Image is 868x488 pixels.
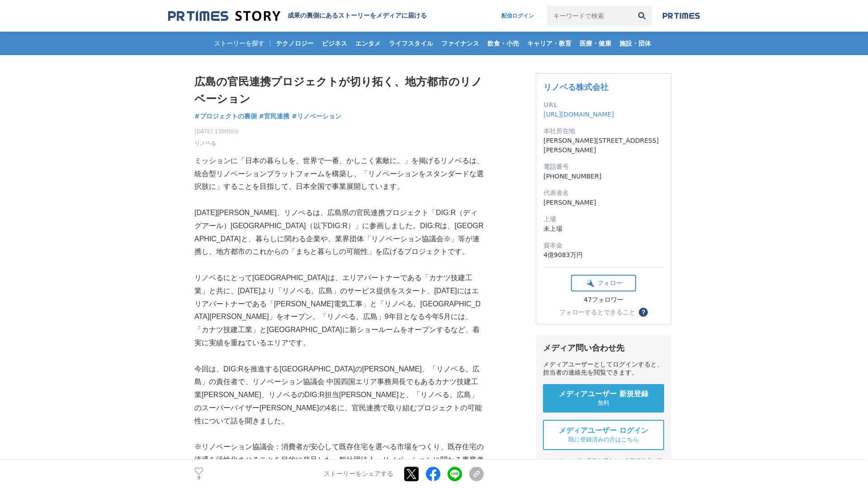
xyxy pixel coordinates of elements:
span: 飲食・小売 [484,39,523,47]
dd: 4億9083万円 [543,250,664,260]
dd: [PERSON_NAME][STREET_ADDRESS][PERSON_NAME] [543,136,664,155]
button: フォロー [571,275,636,291]
a: 飲食・小売 [484,32,523,55]
a: 施設・団体 [616,32,655,55]
span: ライフスタイル [385,39,437,47]
a: 配信ログイン [492,6,543,26]
div: フォローするとできること [559,309,635,315]
img: prtimes [663,12,700,19]
p: 9 [194,476,203,480]
span: 既に登録済みの方はこちら [568,436,639,444]
dd: 未上場 [543,224,664,234]
p: リノベるにとって[GEOGRAPHIC_DATA]は、エリアパートナーである「カナツ技建工業」と共に、[DATE]より「リノベる。広島」のサービス提供をスタート、[DATE]にはエリアパートナー... [194,272,484,350]
a: キャリア・教育 [524,32,575,55]
span: エンタメ [352,39,384,47]
span: #リノベーション [292,112,341,120]
dt: 本社所在地 [543,127,664,136]
span: #官民連携 [259,112,290,120]
a: ライフスタイル [385,32,437,55]
span: #プロジェクトの裏側 [194,112,257,120]
span: メディアユーザー 新規登録 [559,389,648,399]
a: ファイナンス [438,32,483,55]
dt: URL [543,100,664,110]
a: エンタメ [352,32,384,55]
a: メディアユーザー 新規登録 無料 [543,384,664,413]
div: 47フォロワー [571,296,636,304]
a: ビジネス [318,32,351,55]
dd: [PERSON_NAME] [543,198,664,207]
a: [URL][DOMAIN_NAME] [543,111,614,118]
p: [DATE][PERSON_NAME]、リノベるは、広島県の官民連携プロジェクト「DIG:R（ディグアール）[GEOGRAPHIC_DATA]（以下DIG:R）」に参画しました。DIG:Rは、[... [194,206,484,258]
span: 無料 [598,399,609,407]
a: リノベる [194,139,216,147]
img: 成果の裏側にあるストーリーをメディアに届ける [168,10,280,22]
a: リノベる株式会社 [543,82,609,92]
dt: 代表者名 [543,188,664,198]
a: 成果の裏側にあるストーリーをメディアに届ける 成果の裏側にあるストーリーをメディアに届ける [168,10,427,22]
p: ストーリーをシェアする [324,470,393,478]
span: ビジネス [318,39,351,47]
span: ファイナンス [438,39,483,47]
a: #プロジェクトの裏側 [194,112,257,121]
dt: 資本金 [543,241,664,250]
span: 施設・団体 [616,39,655,47]
span: ？ [640,309,646,315]
p: 今回は、DIG:Rを推進する[GEOGRAPHIC_DATA]の[PERSON_NAME]、「リノベる。広島」の責任者で、リノベーション協議会 中国四国エリア事務局長でもあるカナツ技建工業[PE... [194,363,484,428]
p: ミッションに「日本の暮らしを、世界で一番、かしこく素敵に。」を掲げるリノベるは、統合型リノベーションプラットフォームを構築し、「リノベーションをスタンダードな選択肢に」することを目指して、日本全... [194,155,484,193]
a: テクノロジー [272,32,317,55]
span: キャリア・教育 [524,39,575,47]
dd: [PHONE_NUMBER] [543,172,664,181]
h1: 広島の官民連携プロジェクトが切り拓く、地方都市のリノベーション [194,73,484,108]
span: テクノロジー [272,39,317,47]
span: 医療・健康 [576,39,615,47]
span: [DATE] 13時00分 [194,127,239,136]
h2: 成果の裏側にあるストーリーをメディアに届ける [288,12,427,20]
a: #官民連携 [259,112,290,121]
dt: 上場 [543,215,664,224]
p: ※リノベーション協議会：消費者が安心して既存住宅を選べる市場をつくり、既存住宅の流通を活性化させることを目的に発足した一般社団法人。リノベーションに関わる事業者737社（カナツ技建工業とリノベる... [194,441,484,479]
span: メディアユーザー ログイン [559,426,648,436]
input: キーワードで検索 [547,6,632,26]
dt: 電話番号 [543,162,664,172]
a: メディアユーザー ログイン 既に登録済みの方はこちら [543,420,664,450]
button: 検索 [632,6,652,26]
button: ？ [639,308,648,317]
a: 医療・健康 [576,32,615,55]
a: #リノベーション [292,112,341,121]
div: メディア問い合わせ先 [543,343,664,353]
div: メディアユーザーとしてログインすると、担当者の連絡先を閲覧できます。 [543,361,664,377]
